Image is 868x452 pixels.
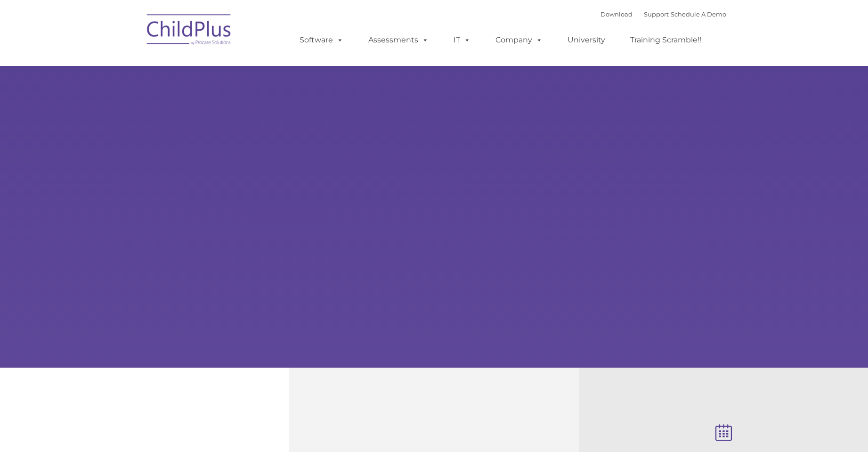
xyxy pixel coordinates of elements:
[444,31,480,49] a: IT
[644,10,669,18] a: Support
[290,31,353,49] a: Software
[621,31,711,49] a: Training Scramble!!
[671,10,726,18] a: Schedule A Demo
[142,8,236,55] img: ChildPlus by Procare Solutions
[558,31,615,49] a: University
[600,10,726,18] font: |
[486,31,552,49] a: Company
[600,10,633,18] a: Download
[359,31,438,49] a: Assessments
